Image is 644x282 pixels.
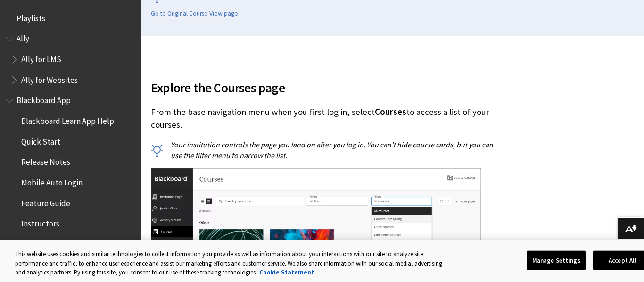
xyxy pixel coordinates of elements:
a: More information about your privacy, opens in a new tab [259,268,314,276]
span: Mobile Auto Login [21,175,83,187]
div: This website uses cookies and similar technologies to collect information you provide as well as ... [15,250,451,277]
span: Quick Start [21,134,60,146]
span: Blackboard App [17,93,71,105]
span: Explore the Courses page [151,78,495,97]
span: Ally [17,31,29,44]
span: Instructors [21,216,59,229]
span: Ally for LMS [21,51,61,64]
span: Blackboard Learn App Help [21,113,114,126]
nav: Book outline for Playlists [6,10,136,26]
span: Courses [375,106,406,117]
nav: Book outline for Anthology Ally Help [6,31,136,88]
a: Go to Original Course View page. [151,9,239,18]
span: Ally for Websites [21,72,78,85]
span: Feature Guide [21,195,70,208]
span: Release Notes [21,154,70,167]
p: Your institution controls the page you land on after you log in. You can't hide course cards, but... [151,139,495,161]
p: From the base navigation menu when you first log in, select to access a list of your courses. [151,106,495,130]
span: Playlists [17,10,45,23]
button: Manage Settings [527,250,586,270]
span: Students [21,236,54,249]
